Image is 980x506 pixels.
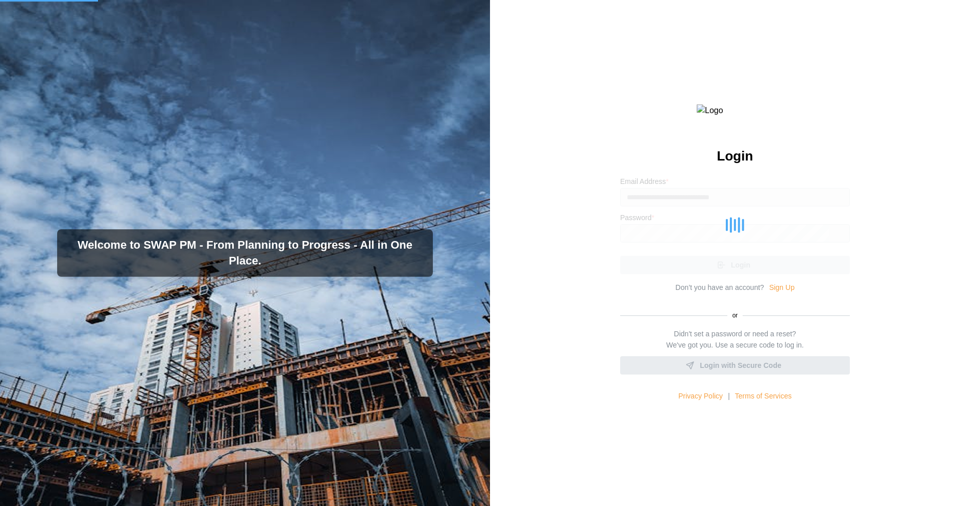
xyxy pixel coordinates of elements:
[769,282,795,294] a: Sign Up
[666,329,803,351] div: Didn't set a password or need a reset? We've got you. Use a secure code to log in.
[620,311,850,321] div: or
[735,391,792,402] a: Terms of Services
[697,104,773,117] img: Logo
[65,237,425,269] h3: Welcome to SWAP PM - From Planning to Progress - All in One Place.
[675,282,764,294] div: Don’t you have an account?
[678,391,723,402] a: Privacy Policy
[717,147,753,165] h2: Login
[728,391,730,402] div: |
